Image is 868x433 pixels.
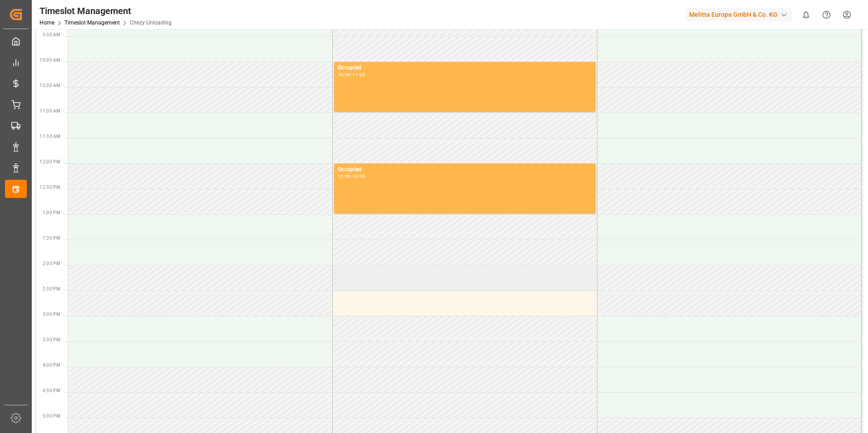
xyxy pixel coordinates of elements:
[39,58,60,63] span: 10:00 AM
[43,337,60,342] span: 3:30 PM
[43,388,60,393] span: 4:30 PM
[686,8,792,21] div: Melitta Europa GmbH & Co. KG
[43,261,60,266] span: 2:00 PM
[338,73,351,77] div: 10:00
[352,174,365,178] div: 13:00
[43,363,60,368] span: 4:00 PM
[39,108,60,113] span: 11:00 AM
[43,210,60,215] span: 1:00 PM
[351,174,352,178] div: -
[64,20,120,26] a: Timeslot Management
[351,73,352,77] div: -
[338,174,351,178] div: 12:00
[43,312,60,317] span: 3:00 PM
[39,83,60,88] span: 10:30 AM
[39,4,172,18] div: Timeslot Management
[338,165,592,174] div: Occupied
[43,286,60,291] span: 2:30 PM
[338,64,592,73] div: Occupied
[796,5,816,25] button: show 0 new notifications
[39,159,60,164] span: 12:00 PM
[39,185,60,190] span: 12:30 PM
[39,134,60,139] span: 11:30 AM
[352,73,365,77] div: 11:00
[43,413,60,418] span: 5:00 PM
[816,5,837,25] button: Help Center
[39,20,54,26] a: Home
[686,6,796,23] button: Melitta Europa GmbH & Co. KG
[43,236,60,241] span: 1:30 PM
[43,32,60,37] span: 9:30 AM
